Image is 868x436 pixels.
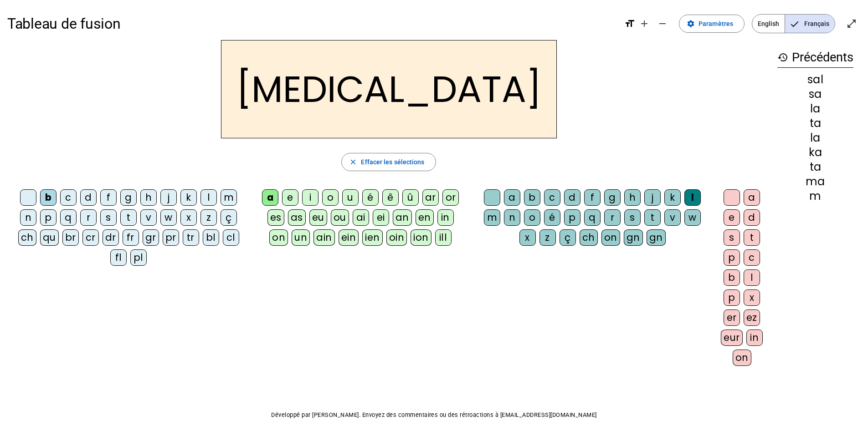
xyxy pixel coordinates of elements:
div: r [604,209,621,226]
div: oin [386,229,407,246]
div: l [200,189,217,206]
div: t [744,229,760,246]
div: eu [309,209,327,226]
div: p [564,209,580,226]
div: w [160,209,177,226]
div: sa [777,89,853,100]
div: ien [362,229,383,246]
div: ion [411,229,431,246]
div: ç [560,229,576,246]
div: c [744,249,760,266]
div: la [777,132,853,143]
span: Paramètres [699,18,733,29]
div: ar [422,189,439,206]
div: f [100,189,117,206]
div: ch [18,229,36,246]
div: eur [721,330,743,346]
div: or [442,189,459,206]
h2: [MEDICAL_DATA] [221,40,557,138]
div: on [601,229,620,246]
div: a [744,189,760,206]
div: l [744,269,760,286]
mat-icon: settings [687,20,695,28]
div: br [62,229,79,246]
span: English [752,15,785,33]
div: ta [777,162,853,172]
div: s [724,229,740,246]
div: n [504,209,520,226]
mat-icon: history [777,52,788,63]
div: t [120,209,137,226]
div: a [504,189,520,206]
div: gn [624,229,643,246]
div: q [584,209,601,226]
mat-icon: close [349,158,357,166]
div: f [584,189,601,206]
div: cl [223,229,239,246]
mat-button-toggle-group: Language selection [752,14,835,33]
div: as [288,209,306,226]
div: e [724,209,740,226]
div: h [140,189,157,206]
div: on [733,350,751,366]
div: x [180,209,197,226]
div: tr [183,229,199,246]
div: ain [313,229,335,246]
div: pr [163,229,179,246]
button: Paramètres [679,15,745,33]
div: fr [123,229,139,246]
div: z [539,229,556,246]
div: dr [103,229,119,246]
div: v [664,209,681,226]
mat-icon: add [639,18,650,29]
div: ou [331,209,349,226]
mat-icon: format_size [624,18,635,29]
div: ch [580,229,598,246]
div: l [684,189,701,206]
h1: Tableau de fusion [7,9,617,38]
div: cr [82,229,99,246]
div: on [269,229,288,246]
p: Développé par [PERSON_NAME]. Envoyez des commentaires ou des rétroactions à [EMAIL_ADDRESS][DOMAI... [7,410,861,421]
div: é [544,209,560,226]
div: r [80,209,97,226]
div: c [60,189,77,206]
div: p [40,209,56,226]
div: s [100,209,117,226]
div: ez [744,309,760,326]
div: x [519,229,536,246]
div: c [544,189,560,206]
div: g [604,189,621,206]
div: v [140,209,157,226]
div: g [120,189,137,206]
div: b [724,269,740,286]
div: in [746,330,763,346]
div: p [724,289,740,306]
div: in [437,209,454,226]
div: é [362,189,379,206]
div: i [302,189,318,206]
div: a [262,189,278,206]
div: k [180,189,197,206]
div: q [60,209,77,226]
div: ein [339,229,359,246]
div: pl [130,249,147,266]
button: Effacer les sélections [341,153,436,171]
div: o [322,189,339,206]
div: d [564,189,580,206]
div: b [524,189,540,206]
button: Augmenter la taille de la police [635,15,653,33]
h3: Précédents [777,47,853,68]
div: k [664,189,681,206]
div: d [80,189,97,206]
div: t [644,209,661,226]
div: j [644,189,661,206]
div: u [342,189,359,206]
div: ê [382,189,399,206]
div: h [624,189,641,206]
mat-icon: remove [657,18,668,29]
div: û [402,189,419,206]
div: ka [777,147,853,158]
div: fl [110,249,127,266]
mat-icon: open_in_full [846,18,857,29]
